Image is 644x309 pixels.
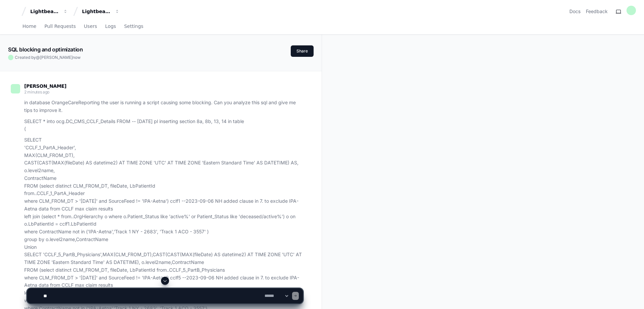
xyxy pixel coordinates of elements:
[24,118,303,133] p: SELECT * into ocg.DC_CMS_CCLF_Details FROM -- [DATE] pl inserting section 8a, 8b, 13, 14 in table (
[36,55,40,60] span: @
[586,8,608,15] button: Feedback
[73,55,81,60] span: now
[291,45,314,57] button: Share
[24,83,67,89] span: [PERSON_NAME]
[23,24,36,28] span: Home
[23,19,36,34] a: Home
[84,24,97,28] span: Users
[84,19,97,34] a: Users
[105,19,116,34] a: Logs
[44,24,76,28] span: Pull Requests
[24,89,49,94] span: 2 minutes ago
[15,55,81,60] span: Created by
[82,8,111,15] div: Lightbeam Health Solutions
[24,99,303,114] p: in database OrangeCareReporting the user is running a script causing some blocking. Can you analy...
[8,46,83,53] app-text-character-animate: SQL blocking and optimization
[569,8,580,15] a: Docs
[79,5,122,17] button: Lightbeam Health Solutions
[30,8,59,15] div: Lightbeam Health
[124,19,143,34] a: Settings
[105,24,116,28] span: Logs
[40,55,73,60] span: [PERSON_NAME]
[44,19,76,34] a: Pull Requests
[28,5,71,17] button: Lightbeam Health
[124,24,143,28] span: Settings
